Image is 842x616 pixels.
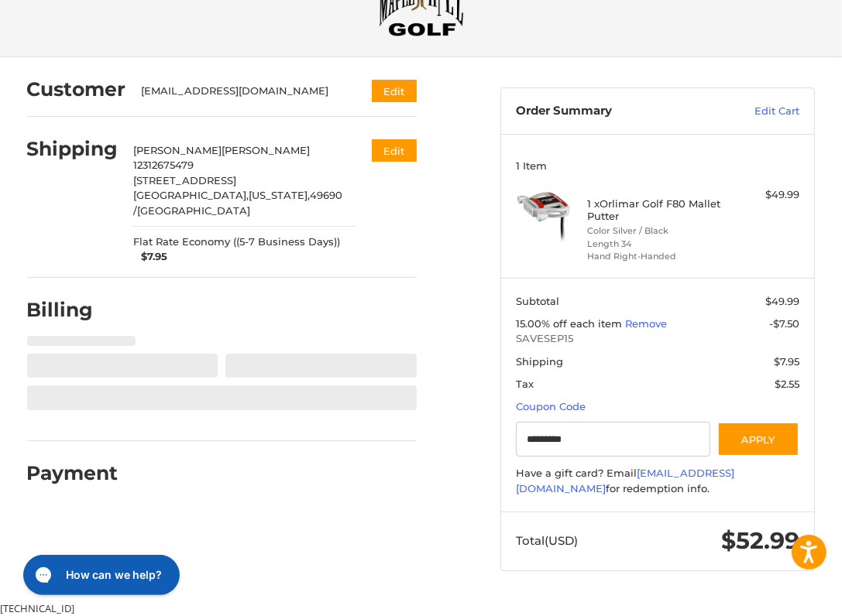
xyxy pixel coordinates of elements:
[133,234,340,250] span: Flat Rate Economy ((5-7 Business Days))
[516,422,710,457] input: Gift Certificate or Coupon Code
[587,224,725,238] li: Color Silver / Black
[717,422,799,457] button: Apply
[141,84,342,99] div: [EMAIL_ADDRESS][DOMAIN_NAME]
[133,144,222,156] span: [PERSON_NAME]
[769,317,799,330] span: -$7.50
[133,174,236,187] span: [STREET_ADDRESS]
[372,80,417,102] button: Edit
[765,295,799,307] span: $49.99
[27,137,119,161] h2: Shipping
[133,189,342,217] span: 49690 /
[729,187,799,203] div: $49.99
[516,466,799,496] div: Have a gift card? Email for redemption info.
[27,77,126,101] h2: Customer
[516,400,586,412] a: Coupon Code
[15,549,184,601] iframe: Gorgias live chat messenger
[774,355,799,368] span: $7.95
[709,104,799,119] a: Edit Cart
[516,159,799,172] h3: 1 Item
[516,331,799,347] span: SAVESEP15
[625,317,667,330] a: Remove
[516,378,534,390] span: Tax
[516,467,734,495] a: [EMAIL_ADDRESS][DOMAIN_NAME]
[587,197,725,223] h4: 1 x Orlimar Golf F80 Mallet Putter
[516,104,709,119] h3: Order Summary
[137,204,250,217] span: [GEOGRAPHIC_DATA]
[516,317,625,330] span: 15.00% off each item
[587,250,725,263] li: Hand Right-Handed
[133,159,194,171] span: 12312675479
[516,533,578,548] span: Total (USD)
[721,526,799,555] span: $52.99
[372,139,417,162] button: Edit
[222,144,310,156] span: [PERSON_NAME]
[516,295,559,307] span: Subtotal
[775,378,799,390] span: $2.55
[27,298,118,322] h2: Billing
[516,355,563,368] span: Shipping
[133,249,167,265] span: $7.95
[133,189,249,201] span: [GEOGRAPHIC_DATA],
[587,238,725,251] li: Length 34
[27,461,119,485] h2: Payment
[249,189,310,201] span: [US_STATE],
